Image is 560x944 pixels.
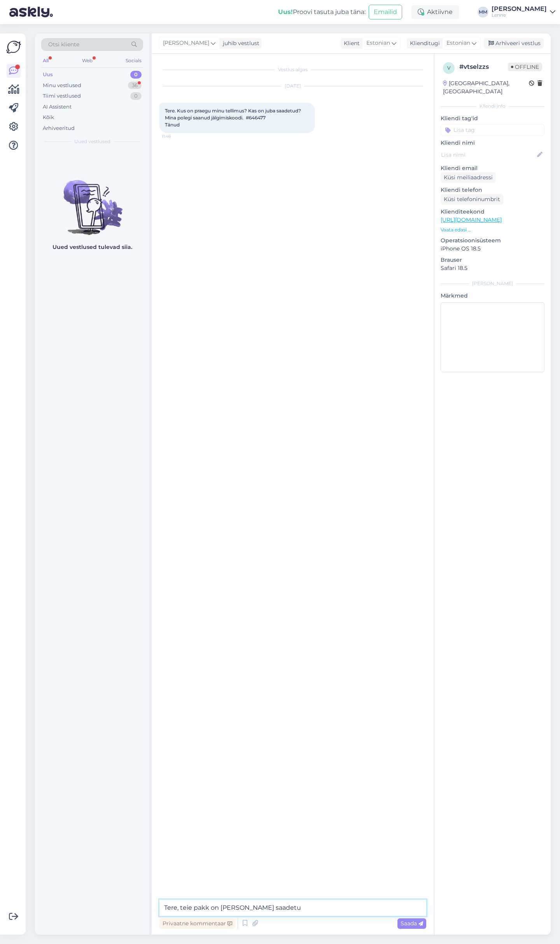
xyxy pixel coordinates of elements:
[441,226,544,233] p: Vaata edasi ...
[441,216,502,223] a: [URL][DOMAIN_NAME]
[6,40,21,54] img: Askly Logo
[159,82,426,89] div: [DATE]
[492,12,547,18] div: Lenne
[35,166,149,236] img: No chats
[441,208,544,216] p: Klienditeekond
[441,139,544,147] p: Kliendi nimi
[459,62,508,72] div: # vtselzzs
[159,66,426,73] div: Vestlus algas
[446,39,470,47] span: Estonian
[441,103,544,110] div: Kliendi info
[341,39,360,47] div: Klient
[220,39,259,47] div: juhib vestlust
[407,39,440,47] div: Klienditugi
[441,194,503,205] div: Küsi telefoninumbrit
[478,7,488,18] div: MM
[508,63,542,71] span: Offline
[401,920,423,927] span: Saada
[128,82,142,89] div: 36
[165,108,302,128] span: Tere. Kus on praegu minu tellimus? Kas on juba saadetud? Mina polegi saanud jälgimiskoodi. #64647...
[74,138,110,145] span: Uued vestlused
[278,8,293,16] b: Uus!
[369,5,402,19] button: Emailid
[159,900,426,916] textarea: Tere, teie pakk on [PERSON_NAME] saadetu
[162,133,191,139] span: 11:46
[163,39,209,47] span: [PERSON_NAME]
[441,124,544,136] input: Lisa tag
[492,6,547,12] div: [PERSON_NAME]
[43,114,54,121] div: Kõik
[43,82,81,89] div: Minu vestlused
[441,236,544,245] p: Operatsioonisüsteem
[366,39,390,47] span: Estonian
[441,292,544,300] p: Märkmed
[41,56,50,66] div: All
[441,164,544,172] p: Kliendi email
[43,124,75,132] div: Arhiveeritud
[441,264,544,272] p: Safari 18.5
[48,40,79,49] span: Otsi kliente
[52,243,132,251] p: Uued vestlused tulevad siia.
[411,5,459,19] div: Aktiivne
[124,56,143,66] div: Socials
[441,114,544,123] p: Kliendi tag'id
[492,6,555,18] a: [PERSON_NAME]Lenne
[159,918,235,929] div: Privaatne kommentaar
[43,92,81,100] div: Tiimi vestlused
[43,71,53,79] div: Uus
[441,172,496,183] div: Küsi meiliaadressi
[441,151,535,159] input: Lisa nimi
[278,7,366,17] div: Proovi tasuta juba täna:
[80,56,94,66] div: Web
[441,256,544,264] p: Brauser
[130,92,142,100] div: 0
[484,38,544,49] div: Arhiveeri vestlus
[441,186,544,194] p: Kliendi telefon
[447,65,450,71] span: v
[43,103,72,111] div: AI Assistent
[441,280,544,287] div: [PERSON_NAME]
[443,79,529,96] div: [GEOGRAPHIC_DATA], [GEOGRAPHIC_DATA]
[130,71,142,79] div: 0
[441,245,544,253] p: iPhone OS 18.5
